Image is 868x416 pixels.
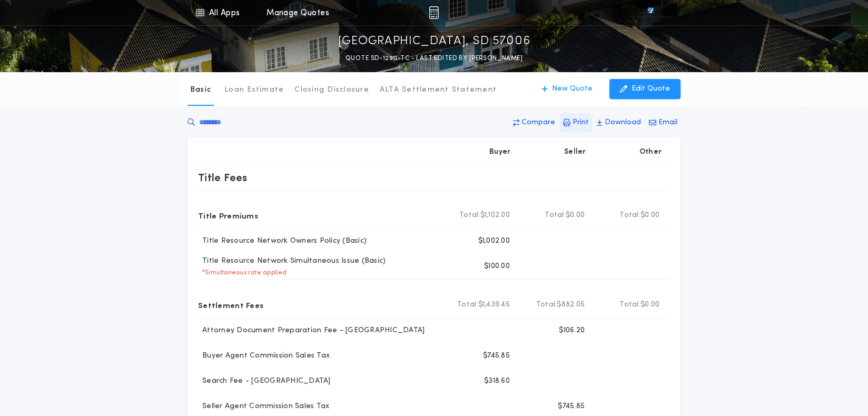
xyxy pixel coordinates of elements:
[478,236,510,246] p: $1,002.00
[510,113,558,132] button: Compare
[198,296,263,313] p: Settlement Fees
[457,300,478,310] b: Total:
[640,300,659,310] span: $0.00
[484,261,510,272] p: $100.00
[628,7,673,18] img: vs-icon
[224,85,284,95] p: Loan Estimate
[459,210,480,221] b: Total:
[484,376,510,387] p: $318.60
[531,79,603,99] button: New Quote
[198,351,330,361] p: Buyer Agent Commission Sales Tax
[545,210,566,221] b: Total:
[521,117,555,128] p: Compare
[480,210,510,221] span: $1,102.00
[609,79,680,99] button: Edit Quote
[566,210,585,221] span: $0.00
[632,84,670,94] p: Edit Quote
[489,147,510,157] p: Buyer
[557,300,585,310] span: $882.05
[564,147,586,157] p: Seller
[198,325,425,336] p: Attorney Document Preparation Fee - [GEOGRAPHIC_DATA]
[190,85,211,95] p: Basic
[658,117,677,128] p: Email
[198,401,329,412] p: Seller Agent Commission Sales Tax
[619,300,640,310] b: Total:
[646,113,680,132] button: Email
[198,207,258,224] p: Title Premiums
[560,113,592,132] button: Print
[198,256,386,266] p: Title Resource Network Simultaneous Issue (Basic)
[552,84,593,94] p: New Quote
[536,300,557,310] b: Total:
[559,325,585,336] p: $106.20
[294,85,369,95] p: Closing Disclosure
[198,236,367,246] p: Title Resource Network Owners Policy (Basic)
[640,210,659,221] span: $0.00
[346,53,522,64] p: QUOTE SD-12911-TC - LAST EDITED BY [PERSON_NAME]
[594,113,644,132] button: Download
[478,300,510,310] span: $1,439.45
[198,169,248,186] p: Title Fees
[198,269,287,277] p: * Simultaneous rate applied
[619,210,640,221] b: Total:
[198,376,331,387] p: Search Fee - [GEOGRAPHIC_DATA]
[338,33,530,50] p: [GEOGRAPHIC_DATA], SD 57006
[483,351,510,361] p: $745.85
[573,117,589,128] p: Print
[429,6,439,19] img: img
[605,117,641,128] p: Download
[639,147,662,157] p: Other
[380,85,497,95] p: ALTA Settlement Statement
[558,401,585,412] p: $745.85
